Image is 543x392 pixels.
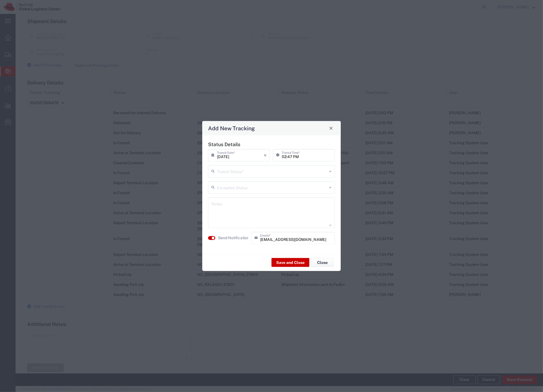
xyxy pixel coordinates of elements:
[218,235,248,241] agx-label: Send Notification
[264,151,267,159] i: ×
[208,141,335,147] h5: Status Details
[311,258,334,267] button: Close
[208,124,255,132] h4: Add New Tracking
[271,258,309,267] button: Save and Close
[327,124,335,132] button: Close
[218,235,249,241] label: Send Notification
